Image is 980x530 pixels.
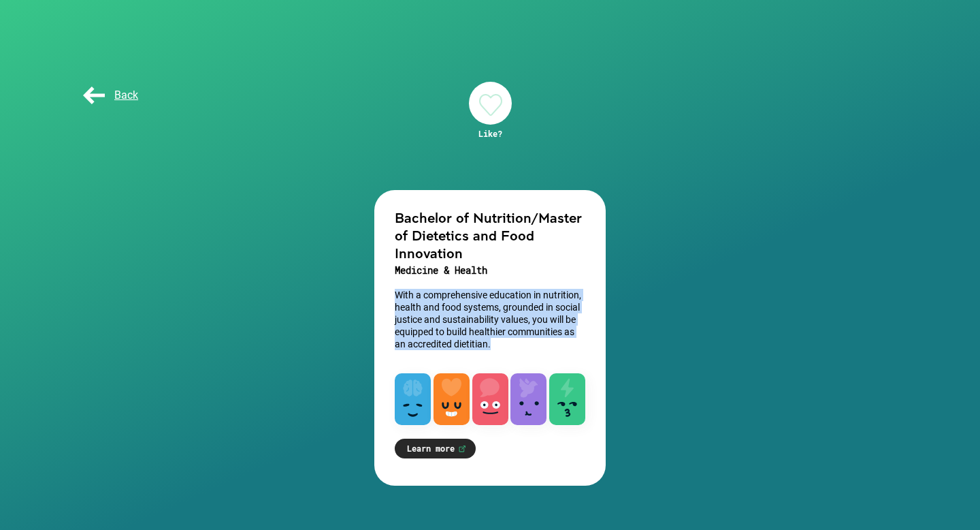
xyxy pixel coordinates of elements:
[395,289,585,350] p: With a comprehensive education in nutrition, health and food systems, grounded in social justice ...
[395,208,585,262] h2: Bachelor of Nutrition/Master of Dietetics and Food Innovation
[395,262,585,279] h3: Medicine & Health
[80,89,138,102] span: Back
[458,445,466,453] img: Learn more
[395,439,476,458] a: Learn more
[469,128,512,139] div: Like?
